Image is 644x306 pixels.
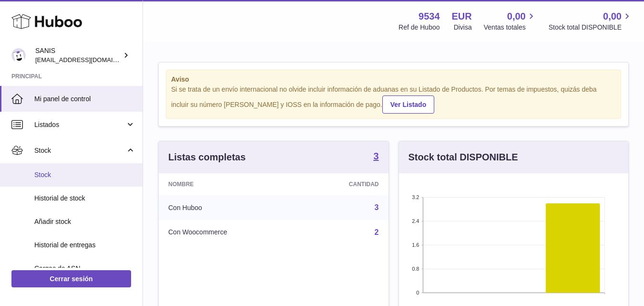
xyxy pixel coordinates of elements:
span: Historial de entregas [34,241,135,250]
a: 3 [373,151,378,163]
span: Listados [34,120,125,129]
strong: 9534 [419,10,440,23]
strong: 3 [373,151,378,161]
a: 2 [375,228,379,236]
th: Cantidad [300,173,388,195]
span: Stock total DISPONIBLE [549,23,633,32]
span: Ventas totales [484,23,537,32]
text: 2.4 [412,218,419,224]
a: 0,00 Ventas totales [484,10,537,32]
div: SANIS [35,46,121,64]
span: [EMAIL_ADDRESS][DOMAIN_NAME] [35,56,140,63]
span: Cargas de ASN [34,264,135,273]
div: Ref de Huboo [399,23,440,32]
th: Nombre [159,173,300,195]
h3: Listas completas [168,151,245,164]
text: 0.8 [412,266,419,272]
td: Con Huboo [159,195,300,220]
text: 0 [416,290,419,295]
span: Mi panel de control [34,95,135,104]
strong: Aviso [171,75,616,84]
span: 0,00 [603,10,622,23]
span: Historial de stock [34,194,135,203]
div: Si se trata de un envío internacional no olvide incluir información de aduanas en su Listado de P... [171,85,616,114]
text: 1.6 [412,242,419,248]
a: Ver Listado [382,95,434,114]
a: Cerrar sesión [11,270,131,287]
span: Stock [34,170,135,179]
a: 0,00 Stock total DISPONIBLE [549,10,633,32]
td: Con Woocommerce [159,220,300,245]
text: 3.2 [412,194,419,200]
h3: Stock total DISPONIBLE [409,151,518,164]
span: Añadir stock [34,217,135,226]
a: 3 [375,203,379,211]
div: Divisa [454,23,472,32]
img: ccx@sanimusic.net [11,48,26,63]
span: 0,00 [507,10,526,23]
span: Stock [34,146,125,155]
strong: EUR [452,10,472,23]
